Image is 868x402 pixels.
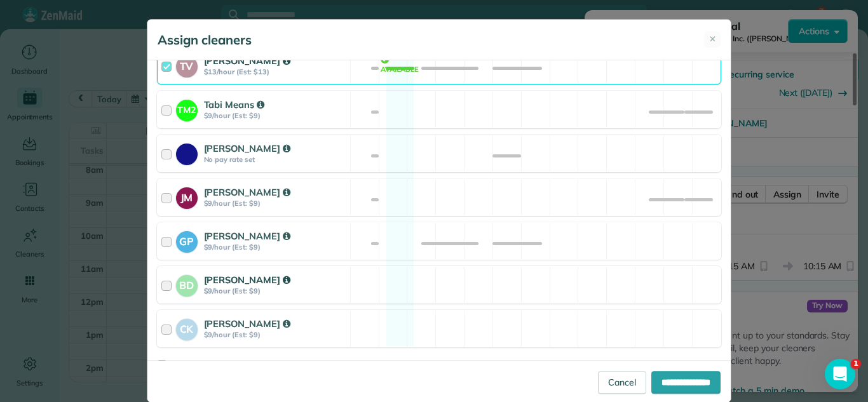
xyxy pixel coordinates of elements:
[204,98,265,111] strong: Tabi Means
[204,330,346,339] strong: $9/hour (Est: $9)
[204,67,346,76] strong: $13/hour (Est: $13)
[204,186,290,198] strong: [PERSON_NAME]
[204,274,290,286] strong: [PERSON_NAME]
[204,142,290,154] strong: [PERSON_NAME]
[204,286,346,295] strong: $9/hour (Est: $9)
[204,155,346,164] strong: No pay rate set
[172,359,481,370] span: Assign selected cleaners to all future appointments in this recurring service?
[204,111,346,120] strong: $9/hour (Est: $9)
[176,231,198,250] strong: GP
[176,100,198,117] strong: TM2
[825,359,855,389] iframe: Intercom live chat
[598,371,646,394] a: Cancel
[176,275,198,293] strong: BD
[204,199,346,208] strong: $9/hour (Est: $9)
[204,55,290,67] strong: [PERSON_NAME]
[204,243,346,251] strong: $9/hour (Est: $9)
[204,318,290,330] strong: [PERSON_NAME]
[158,31,252,49] h5: Assign cleaners
[851,359,861,369] span: 1
[204,230,290,242] strong: [PERSON_NAME]
[176,319,198,337] strong: CK
[709,33,716,46] span: ✕
[176,187,198,206] strong: JM
[176,56,198,74] strong: TV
